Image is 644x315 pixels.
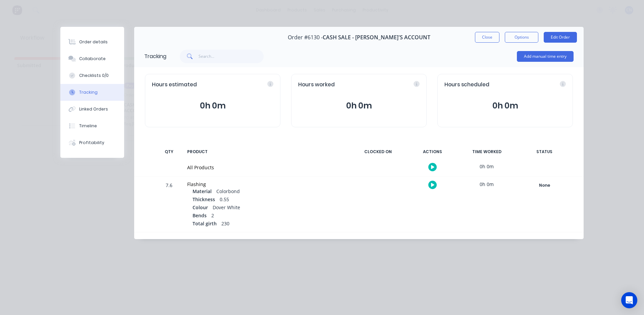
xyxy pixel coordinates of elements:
[183,145,349,159] div: PRODUCT
[60,50,124,67] button: Collaborate
[187,164,345,171] div: All Products
[444,99,566,112] button: 0h 0m
[144,52,166,60] div: Tracking
[462,159,512,174] div: 0h 0m
[79,73,109,79] div: Checklists 0/0
[193,212,207,219] span: Bends
[79,56,106,62] div: Collaborate
[193,188,212,195] span: Material
[407,145,458,159] div: ACTIONS
[79,89,98,95] div: Tracking
[517,51,574,62] button: Add manual time entry
[520,181,569,190] div: None
[193,220,345,228] div: 230
[193,196,345,204] div: 0.55
[462,145,512,159] div: TIME WORKED
[298,99,420,112] button: 0h 0m
[60,34,124,50] button: Order details
[193,196,215,203] span: Thickness
[79,39,108,45] div: Order details
[159,178,179,232] div: 7.6
[60,84,124,101] button: Tracking
[298,81,335,89] span: Hours worked
[520,181,569,190] button: None
[323,34,430,41] span: CASH SALE - [PERSON_NAME]'S ACCOUNT
[193,188,345,196] div: Colorbond
[462,177,512,192] div: 0h 0m
[199,50,264,63] input: Search...
[60,134,124,151] button: Profitability
[544,32,577,43] button: Edit Order
[187,181,345,188] div: Flashing
[60,67,124,84] button: Checklists 0/0
[79,106,108,112] div: Linked Orders
[159,145,179,159] div: QTY
[193,212,345,220] div: 2
[193,220,217,227] span: Total girth
[79,123,97,129] div: Timeline
[444,81,489,89] span: Hours scheduled
[152,81,197,89] span: Hours estimated
[193,204,345,212] div: Dover White
[60,118,124,134] button: Timeline
[193,204,208,211] span: Colour
[60,101,124,118] button: Linked Orders
[288,34,323,41] span: Order #6130 -
[79,140,104,146] div: Profitability
[475,32,499,43] button: Close
[516,145,573,159] div: STATUS
[621,292,637,308] div: Open Intercom Messenger
[353,145,403,159] div: CLOCKED ON
[505,32,538,43] button: Options
[152,99,273,112] button: 0h 0m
